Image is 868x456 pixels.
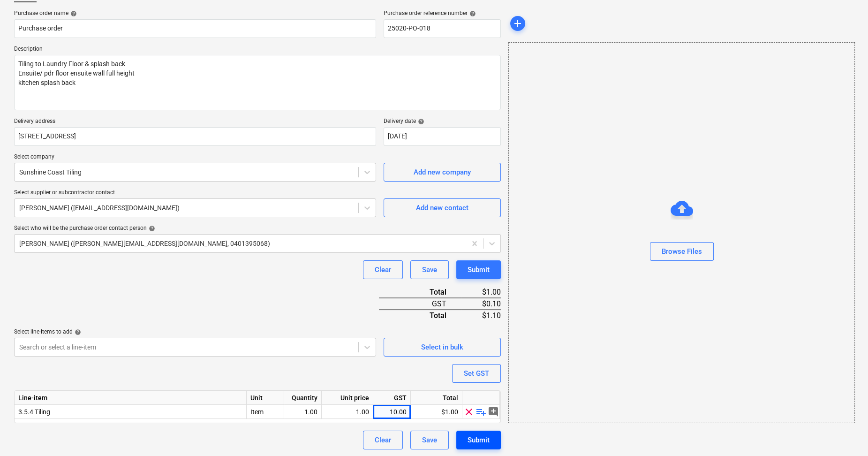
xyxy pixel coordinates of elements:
[377,405,407,419] div: 10.00
[512,18,523,29] span: add
[73,329,81,335] span: help
[384,10,501,17] div: Purchase order reference number
[452,364,501,383] button: Set GST
[662,245,702,258] div: Browse Files
[468,264,490,276] div: Submit
[14,127,376,146] input: Delivery address
[476,406,487,417] span: playlist_add
[375,264,391,276] div: Clear
[416,118,424,125] span: help
[422,434,437,446] div: Save
[384,127,501,146] input: Delivery date not specified
[14,10,376,17] div: Purchase order name
[247,405,284,419] div: Item
[468,10,476,17] span: help
[422,264,437,276] div: Save
[463,406,475,417] span: clear
[384,19,501,38] input: Order number
[373,391,411,405] div: GST
[461,310,501,321] div: $1.10
[488,406,499,417] span: add_comment
[363,260,403,279] button: Clear
[14,46,501,55] p: Description
[18,408,50,416] span: 3.5.4 Tiling
[379,287,461,298] div: Total
[14,225,501,232] div: Select who will be the purchase order contact person
[68,10,77,17] span: help
[147,225,155,232] span: help
[325,405,369,419] div: 1.00
[14,118,376,127] p: Delivery address
[650,242,714,261] button: Browse Files
[247,391,284,405] div: Unit
[821,411,868,456] iframe: Chat Widget
[464,367,489,380] div: Set GST
[288,405,317,419] div: 1.00
[384,118,501,125] div: Delivery date
[379,310,461,321] div: Total
[410,431,449,449] button: Save
[416,202,468,214] div: Add new contact
[411,405,462,419] div: $1.00
[14,19,376,38] input: Document name
[410,260,449,279] button: Save
[384,198,501,217] button: Add new contact
[379,298,461,310] div: GST
[456,431,501,449] button: Submit
[375,434,391,446] div: Clear
[322,391,373,405] div: Unit price
[14,189,376,198] p: Select supplier or subcontractor contact
[363,431,403,449] button: Clear
[384,338,501,357] button: Select in bulk
[456,260,501,279] button: Submit
[14,328,376,336] div: Select line-items to add
[461,298,501,310] div: $0.10
[468,434,490,446] div: Submit
[284,391,322,405] div: Quantity
[15,391,247,405] div: Line-item
[421,341,463,353] div: Select in bulk
[414,166,471,178] div: Add new company
[508,42,855,423] div: Browse Files
[411,391,462,405] div: Total
[14,55,501,110] textarea: Tiling to Laundry Floor & splash back Ensuite/ pdr floor ensuite wall full height kitchen splash ...
[461,287,501,298] div: $1.00
[14,153,376,163] p: Select company
[384,163,501,182] button: Add new company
